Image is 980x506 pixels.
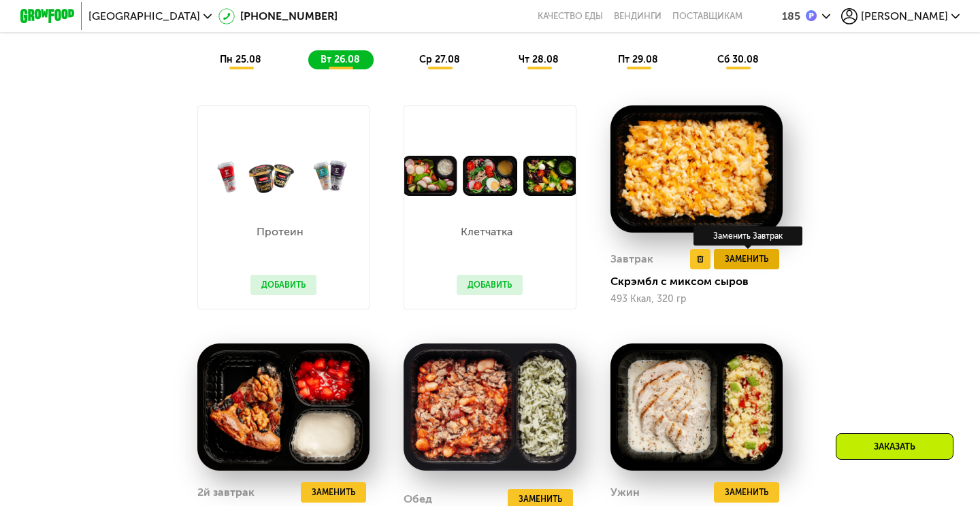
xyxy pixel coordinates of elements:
button: Заменить [301,482,366,503]
span: [PERSON_NAME] [861,11,948,22]
button: Добавить [457,275,523,295]
span: Заменить [312,486,355,499]
div: Завтрак [610,249,653,269]
div: Скрэмбл с миксом сыров [610,275,794,288]
p: Клетчатка [457,226,516,237]
span: пт 29.08 [618,54,658,65]
span: вт 26.08 [321,54,360,65]
span: Заменить [725,486,768,499]
div: 185 [782,11,800,22]
button: Заменить [714,249,779,269]
button: Заменить [714,482,779,503]
a: Качество еды [538,11,603,22]
span: Заменить [725,252,768,266]
a: Вендинги [614,11,661,22]
a: [PHONE_NUMBER] [218,8,338,24]
span: чт 28.08 [519,54,559,65]
div: 2й завтрак [197,482,255,503]
span: [GEOGRAPHIC_DATA] [88,11,200,22]
div: Заменить Завтрак [693,226,802,246]
button: Добавить [250,275,316,295]
div: 493 Ккал, 320 гр [610,294,783,305]
div: Заказать [836,433,953,460]
p: Протеин [250,226,310,237]
span: Заменить [519,492,562,506]
span: ср 27.08 [419,54,460,65]
div: Ужин [610,482,640,503]
span: пн 25.08 [220,54,261,65]
span: сб 30.08 [717,54,759,65]
div: поставщикам [672,11,742,22]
